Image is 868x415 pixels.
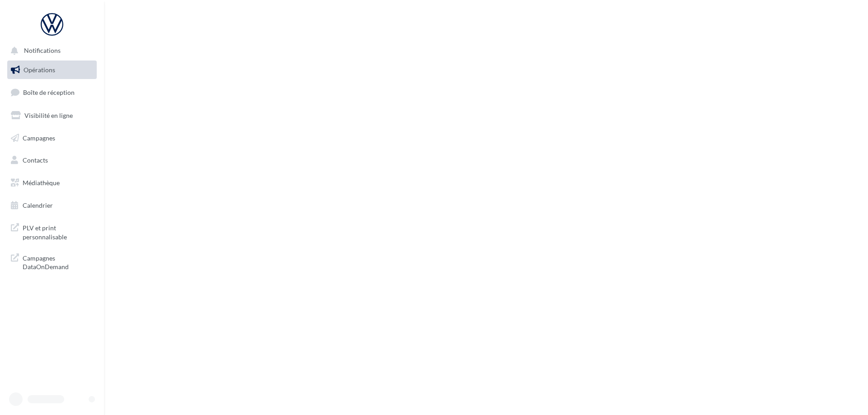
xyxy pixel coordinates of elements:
span: Opérations [24,66,55,74]
a: Campagnes [5,129,99,148]
a: Boîte de réception [5,83,99,102]
a: Médiathèque [5,173,99,192]
span: PLV et print personnalisable [23,222,93,241]
a: Visibilité en ligne [5,106,99,125]
span: Médiathèque [23,179,60,187]
a: Opérations [5,61,99,79]
a: Campagnes DataOnDemand [5,248,99,275]
span: Calendrier [23,201,53,209]
span: Campagnes [23,134,55,141]
a: Calendrier [5,196,99,215]
a: Contacts [5,151,99,170]
span: Campagnes DataOnDemand [23,252,93,271]
span: Visibilité en ligne [24,112,73,119]
span: Contacts [23,156,48,164]
a: PLV et print personnalisable [5,218,99,245]
span: Notifications [24,47,61,55]
span: Boîte de réception [23,89,75,96]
